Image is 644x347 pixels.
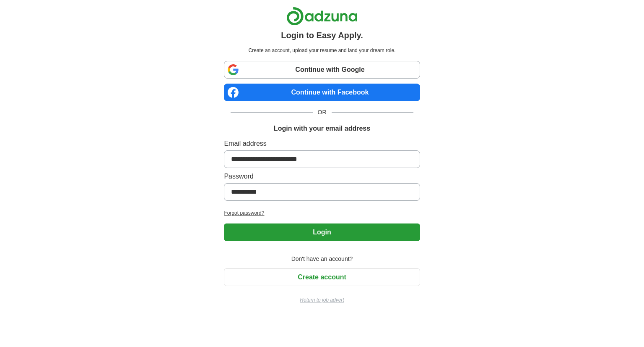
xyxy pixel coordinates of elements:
label: Email address [224,139,420,149]
label: Password [224,171,420,181]
a: Continue with Google [224,61,420,79]
h1: Login with your email address [274,124,370,134]
span: OR [313,108,332,117]
p: Create an account, upload your resume and land your dream role. [226,47,418,54]
a: Forgot password? [224,209,420,217]
a: Return to job advert [224,296,420,304]
a: Create account [224,273,420,281]
img: Adzuna logo [286,7,358,26]
button: Create account [224,268,420,286]
span: Don't have an account? [286,255,358,263]
button: Login [224,223,420,241]
h1: Login to Easy Apply. [281,29,363,42]
a: Continue with Facebook [224,84,420,101]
